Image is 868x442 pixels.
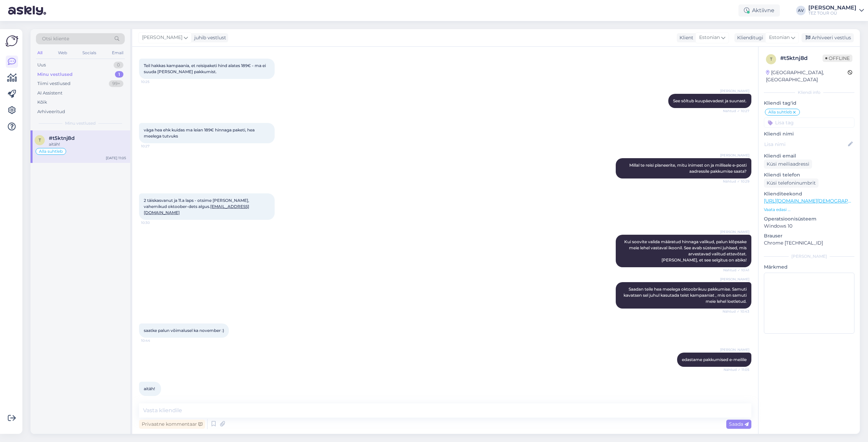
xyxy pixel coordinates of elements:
[106,155,126,161] div: [DATE] 11:05
[729,421,749,427] span: Saada
[764,223,854,230] p: Windows 10
[141,396,166,401] span: 11:05
[629,163,748,174] span: Millal te reisi planeerite, mitu inimest on ja millisele e-posti aadressile pakkumise saata?
[37,80,71,87] div: Tiimi vestlused
[764,100,854,107] p: Kliendi tag'id
[42,35,69,42] span: Otsi kliente
[720,153,749,158] span: [PERSON_NAME]
[37,99,47,106] div: Kõik
[141,79,166,84] span: 10:25
[764,190,854,197] p: Klienditeekond
[720,88,749,93] span: [PERSON_NAME]
[109,80,123,87] div: 99+
[673,98,747,103] span: See sõltub kuupäevadest ja suunast.
[764,253,854,259] div: [PERSON_NAME]
[699,34,720,41] span: Estonian
[144,63,267,74] span: Teil hakkas kampaania, et reisipaketi hind alates 189€ - ma ei suuda [PERSON_NAME] pakkumist.
[142,34,182,41] span: [PERSON_NAME]
[81,48,98,57] div: Socials
[823,55,852,62] span: Offline
[723,108,749,113] span: Nähtud ✓ 10:27
[764,118,854,128] input: Lisa tag
[624,287,748,304] span: Saadan teile hea meelega oktoobrikuu pakkumise. Samuti kavatsen sel juhul kasutada teist kampaani...
[724,367,749,372] span: Nähtud ✓ 11:05
[764,171,854,178] p: Kliendi telefon
[144,386,155,391] span: aitäh!
[141,338,166,343] span: 10:44
[144,198,250,215] span: 2 täiskasvanut ja 11.a laps - otsime [PERSON_NAME], vahemikud oktoober-dets algus.
[764,264,854,271] p: Märkmed
[141,220,166,225] span: 10:30
[738,4,780,17] div: Aktiivne
[734,34,763,41] div: Klienditugi
[111,48,125,57] div: Email
[49,135,75,141] span: #t5ktnj8d
[65,120,96,126] span: Minu vestlused
[49,141,126,147] div: aitäh!
[723,309,749,314] span: Nähtud ✓ 10:43
[764,152,854,160] p: Kliendi email
[768,110,792,114] span: Alla suhtleb
[770,57,772,62] span: t
[764,89,854,96] div: Kliendi info
[720,229,749,234] span: [PERSON_NAME]
[766,69,848,83] div: [GEOGRAPHIC_DATA], [GEOGRAPHIC_DATA]
[764,207,854,213] p: Vaata edasi ...
[39,149,63,153] span: Alla suhtleb
[192,34,226,41] div: juhib vestlust
[115,71,123,78] div: 1
[796,6,806,15] div: AV
[723,179,749,184] span: Nähtud ✓ 10:29
[723,268,749,273] span: Nähtud ✓ 10:41
[764,160,812,169] div: Küsi meiliaadressi
[141,144,166,149] span: 10:27
[808,5,856,10] div: [PERSON_NAME]
[808,5,864,16] a: [PERSON_NAME]TEZ TOUR OÜ
[764,141,847,148] input: Lisa nimi
[720,277,749,282] span: [PERSON_NAME]
[802,33,854,42] div: Arhiveeri vestlus
[144,328,224,333] span: saatke palun võimalusel ka november :)
[720,347,749,352] span: [PERSON_NAME]
[57,48,68,57] div: Web
[139,420,205,429] div: Privaatne kommentaar
[764,239,854,247] p: Chrome [TECHNICAL_ID]
[769,34,790,41] span: Estonian
[764,232,854,239] p: Brauser
[5,35,18,47] img: Askly Logo
[764,130,854,138] p: Kliendi nimi
[37,62,46,68] div: Uus
[37,108,65,115] div: Arhiveeritud
[677,34,693,41] div: Klient
[37,90,62,97] div: AI Assistent
[39,138,41,143] span: t
[36,48,44,57] div: All
[37,71,73,78] div: Minu vestlused
[764,178,818,188] div: Küsi telefoninumbrit
[144,127,256,139] span: väga hea ehk kuidas ma leian 189€ hinnaga paketi, hea meelega tutvuks
[682,357,747,362] span: edastame pakkumised e-meilile
[764,215,854,223] p: Operatsioonisüsteem
[808,10,856,16] div: TEZ TOUR OÜ
[780,54,823,62] div: # t5ktnj8d
[624,239,748,262] span: Kui soovite valida määratud hinnaga valikud, palun klõpsake meie lehel vastaval ikoonil. See avab...
[114,62,123,68] div: 0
